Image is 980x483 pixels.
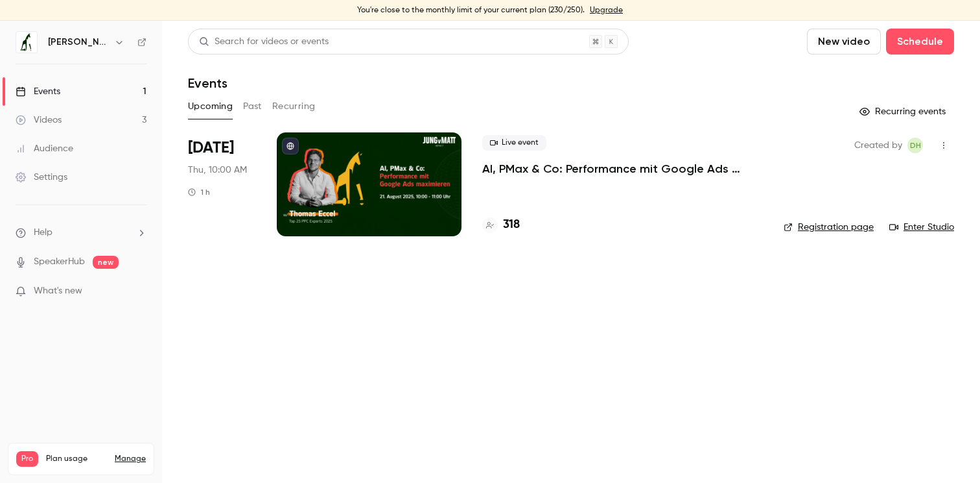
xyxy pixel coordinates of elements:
[910,138,921,153] span: DH
[243,96,262,117] button: Past
[188,132,256,236] div: Aug 21 Thu, 10:00 AM (Europe/Zurich)
[34,255,85,269] a: SpeakerHub
[34,284,82,298] span: What's new
[188,96,233,117] button: Upcoming
[807,29,881,55] button: New video
[16,85,60,98] div: Events
[503,216,520,234] h4: 318
[590,5,623,16] a: Upgrade
[482,135,546,151] span: Live event
[188,164,247,177] span: Thu, 10:00 AM
[784,221,874,234] a: Registration page
[16,226,146,240] li: help-dropdown-opener
[46,454,107,464] span: Plan usage
[115,454,146,464] a: Manage
[16,142,73,155] div: Audience
[889,221,954,234] a: Enter Studio
[854,138,902,153] span: Created by
[854,101,954,122] button: Recurring events
[34,226,52,240] span: Help
[93,256,119,269] span: new
[188,187,210,197] div: 1 h
[16,114,62,127] div: Videos
[188,138,234,158] span: [DATE]
[48,36,109,49] h6: [PERSON_NAME] von [PERSON_NAME] IMPACT
[188,75,227,91] h1: Events
[907,138,923,153] span: Dominik Habermacher
[16,32,37,53] img: Jung von Matt IMPACT
[482,161,763,177] a: AI, PMax & Co: Performance mit Google Ads maximieren
[886,29,954,55] button: Schedule
[272,96,316,117] button: Recurring
[199,35,329,49] div: Search for videos or events
[16,451,38,467] span: Pro
[16,171,67,184] div: Settings
[482,216,520,234] a: 318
